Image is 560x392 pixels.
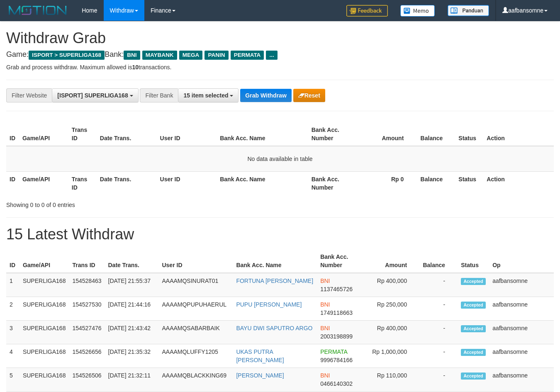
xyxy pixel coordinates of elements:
td: No data available in table [6,146,554,172]
td: Rp 1,000,000 [365,344,419,368]
th: Op [489,249,554,273]
a: BAYU DWI SAPUTRO ARGO [236,325,312,331]
span: 15 item selected [183,92,228,99]
td: AAAAMQPUPUHAERUL [158,297,233,321]
th: Amount [365,249,419,273]
img: panduan.png [448,5,489,16]
td: SUPERLIGA168 [19,297,69,321]
th: User ID [158,249,233,273]
h4: Game: Bank: [6,51,554,59]
p: Grab and process withdraw. Maximum allowed is transactions. [6,63,554,71]
td: Rp 400,000 [365,273,419,297]
span: Copy 1749118663 to clipboard [320,309,353,316]
th: Rp 0 [358,171,416,195]
td: 154528463 [69,273,105,297]
td: 3 [6,321,19,344]
span: BNI [320,372,330,379]
span: Accepted [461,325,486,332]
img: Button%20Memo.svg [400,5,435,17]
td: - [419,344,458,368]
span: Accepted [461,349,486,356]
button: 15 item selected [178,88,239,102]
th: Trans ID [68,171,97,195]
th: Trans ID [68,122,97,146]
td: Rp 250,000 [365,297,419,321]
span: MEGA [179,51,203,60]
th: Game/API [19,122,68,146]
th: User ID [157,171,217,195]
span: Accepted [461,373,486,380]
th: Balance [416,122,455,146]
div: Showing 0 to 0 of 0 entries [6,197,227,209]
td: 1 [6,273,19,297]
td: AAAAMQBLACKKING69 [158,368,233,392]
th: Bank Acc. Name [217,122,308,146]
td: aafbansomne [489,368,554,392]
th: Game/API [19,171,68,195]
td: Rp 110,000 [365,368,419,392]
a: FORTUNA [PERSON_NAME] [236,278,313,284]
img: MOTION_logo.png [6,4,69,17]
th: Date Trans. [97,171,157,195]
th: Bank Acc. Number [308,122,358,146]
td: [DATE] 21:55:37 [105,273,159,297]
span: MAYBANK [142,51,177,60]
span: Accepted [461,278,486,285]
th: Date Trans. [97,122,157,146]
th: Date Trans. [105,249,159,273]
th: Trans ID [69,249,105,273]
td: SUPERLIGA168 [19,368,69,392]
span: PANIN [205,51,228,60]
td: - [419,368,458,392]
h1: 15 Latest Withdraw [6,226,554,243]
th: Action [483,122,554,146]
div: Filter Website [6,88,52,102]
th: Balance [419,249,458,273]
th: ID [6,249,19,273]
span: BNI [320,301,330,308]
span: ISPORT > SUPERLIGA168 [29,51,105,60]
th: Bank Acc. Number [317,249,365,273]
a: UKAS PUTRA [PERSON_NAME] [236,348,284,363]
td: AAAAMQSINURAT01 [158,273,233,297]
th: Status [455,122,483,146]
span: PERMATA [320,348,347,355]
span: ... [266,51,277,60]
td: [DATE] 21:44:16 [105,297,159,321]
button: Reset [293,89,325,102]
span: BNI [320,278,330,284]
td: AAAAMQSABARBAIK [158,321,233,344]
td: aafbansomne [489,273,554,297]
span: Copy 2003198899 to clipboard [320,333,353,340]
td: Rp 400,000 [365,321,419,344]
th: Game/API [19,249,69,273]
th: Status [455,171,483,195]
td: AAAAMQLUFFY1205 [158,344,233,368]
th: Action [483,171,554,195]
td: [DATE] 21:32:11 [105,368,159,392]
td: SUPERLIGA168 [19,344,69,368]
th: Bank Acc. Number [308,171,358,195]
th: Amount [358,122,416,146]
td: 4 [6,344,19,368]
td: 154526656 [69,344,105,368]
a: PUPU [PERSON_NAME] [236,301,302,308]
th: ID [6,171,19,195]
th: Bank Acc. Name [217,171,308,195]
td: 2 [6,297,19,321]
td: [DATE] 21:43:42 [105,321,159,344]
span: Copy 0466140302 to clipboard [320,380,353,387]
button: [ISPORT] SUPERLIGA168 [52,88,138,102]
span: Copy 1137465726 to clipboard [320,286,353,292]
td: aafbansomne [489,321,554,344]
td: 5 [6,368,19,392]
div: Filter Bank [140,88,178,102]
td: - [419,321,458,344]
span: [ISPORT] SUPERLIGA168 [57,92,128,99]
td: 154526506 [69,368,105,392]
span: Accepted [461,302,486,309]
td: aafbansomne [489,297,554,321]
span: PERMATA [231,51,264,60]
th: ID [6,122,19,146]
span: BNI [124,51,140,60]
